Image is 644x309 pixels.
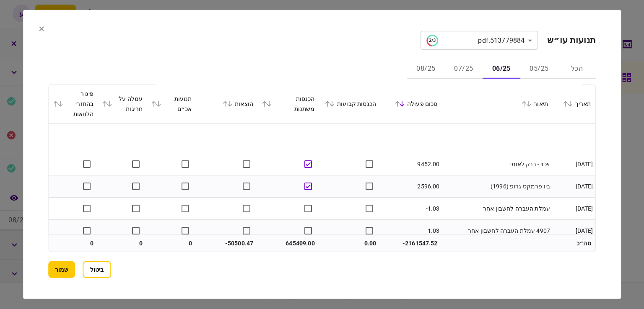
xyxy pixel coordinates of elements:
div: סכום פעולה [384,99,437,109]
h2: תנועות עו״ש [547,35,595,46]
td: 0 [98,235,147,252]
button: שמור [48,261,75,278]
td: סה״כ [552,235,595,252]
button: ביטול [83,261,111,278]
td: 0 [147,235,196,252]
button: 08/25 [407,59,445,79]
button: הכל [558,59,596,79]
div: תאריך [556,99,591,109]
div: הכנסות משתנות [262,94,314,114]
td: [DATE] [552,198,595,220]
div: תיאור [446,99,548,109]
div: תנועות אכ״ם [151,94,192,114]
td: 645409.00 [257,235,319,252]
div: פיגור בהחזרי הלוואות [53,89,93,119]
button: 06/25 [483,59,520,79]
td: -50500.47 [196,235,257,252]
td: 2596.00 [380,175,441,198]
text: 2/3 [429,38,436,43]
td: [DATE] [552,220,595,242]
td: זיכוי - בנק לאומי [442,153,553,175]
td: -1.03 [380,220,441,242]
div: 513779884.pdf [426,34,525,46]
button: 07/25 [445,59,483,79]
td: -2161547.52 [380,235,441,252]
td: [DATE] [552,175,595,198]
td: 9452.00 [380,153,441,175]
td: [DATE] [552,153,595,175]
td: ביו פרמקס גרופ (1996) [442,175,553,198]
td: עמלת העברה לחשבון אחר [442,198,553,220]
td: -1.03 [380,198,441,220]
div: הוצאות [200,99,253,109]
td: 4907 עמלת העברה לחשבון אחר [442,220,553,242]
div: הכנסות קבועות [323,99,376,109]
button: 05/25 [520,59,558,79]
div: עמלה על חריגות [102,94,143,114]
td: 0 [49,235,98,252]
td: 0.00 [319,235,380,252]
